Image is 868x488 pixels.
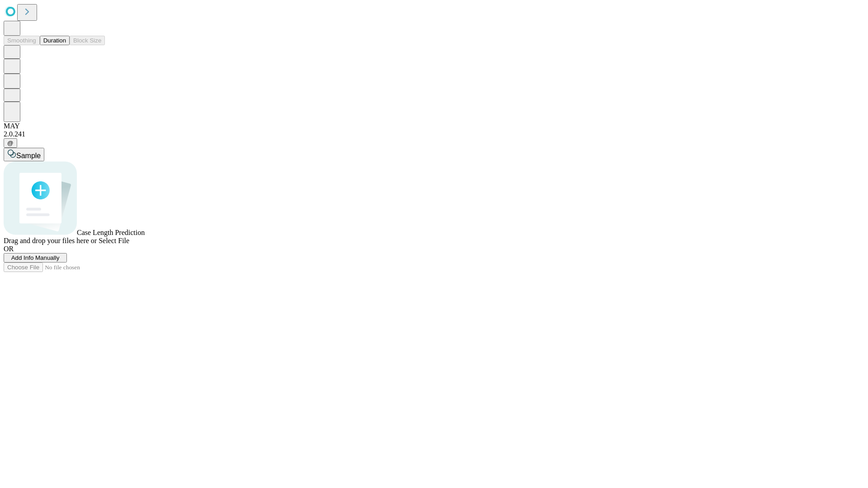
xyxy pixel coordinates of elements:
[4,245,14,253] span: OR
[4,122,864,130] div: MAY
[77,229,145,236] span: Case Length Prediction
[4,237,97,244] span: Drag and drop your files here or
[4,130,864,138] div: 2.0.241
[4,148,44,161] button: Sample
[16,152,41,160] span: Sample
[11,254,60,261] span: Add Info Manually
[4,36,40,45] button: Smoothing
[4,138,17,148] button: @
[40,36,70,45] button: Duration
[70,36,105,45] button: Block Size
[7,140,14,146] span: @
[99,237,129,244] span: Select File
[4,253,67,263] button: Add Info Manually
